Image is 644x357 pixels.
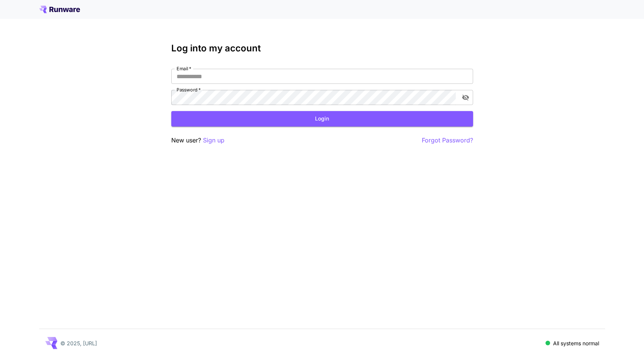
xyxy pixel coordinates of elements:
[459,91,472,104] button: toggle password visibility
[422,136,473,145] button: Forgot Password?
[177,87,201,93] label: Password
[203,136,224,145] button: Sign up
[177,65,191,72] label: Email
[171,43,473,54] h3: Log into my account
[171,111,473,127] button: Login
[171,136,224,145] p: New user?
[553,339,599,347] p: All systems normal
[60,339,97,347] p: © 2025, [URL]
